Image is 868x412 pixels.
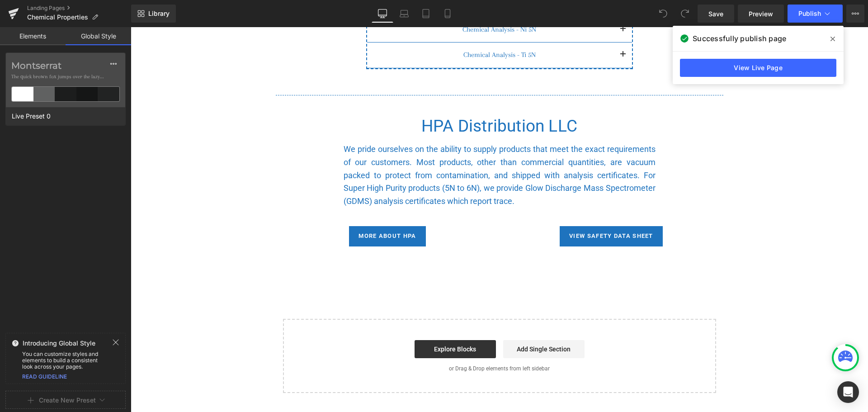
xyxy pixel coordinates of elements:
[654,5,672,23] button: Undo
[66,27,131,45] a: Global Style
[373,313,454,331] a: Add Single Section
[708,9,723,19] span: Save
[439,205,523,213] span: View Safety Data Sheet
[415,5,437,23] a: Tablet
[680,59,836,77] a: View Live Page
[11,73,120,81] span: The quick brown fox jumps over the lazy...
[22,373,67,380] a: READ GUIDELINE
[846,5,864,23] button: More
[284,313,365,331] a: Explore Blocks
[9,110,53,122] span: Live Preset 0
[749,9,773,19] span: Preview
[437,5,458,23] a: Mobile
[372,5,393,23] a: Desktop
[11,60,120,71] label: Montserrat
[798,10,821,17] span: Publish
[27,14,88,21] span: Chemical Properties
[213,116,525,181] p: We pride ourselves on the ability to supply products that meet the exact requirements of our cust...
[27,5,131,12] a: Landing Pages
[693,33,786,44] span: Successfully publish page
[167,338,571,345] p: or Drag & Drop elements from left sidebar
[429,199,532,219] a: View Safety Data Sheet
[218,199,295,219] a: More about HPA
[23,340,95,347] span: Introducing Global Style
[228,205,285,213] span: More about HPA
[6,351,125,370] div: You can customize styles and elements to build a consistent look across your pages.
[255,22,483,34] p: Chemical Analysis - Ti 5N
[393,5,415,23] a: Laptop
[738,5,784,23] a: Preview
[213,89,525,109] h2: HPA Distribution LLC
[39,391,96,410] button: Create New Preset
[837,381,859,403] div: Open Intercom Messenger
[676,5,694,23] button: Redo
[788,5,843,23] button: Publish
[148,9,170,18] span: Library
[131,5,176,23] a: New Library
